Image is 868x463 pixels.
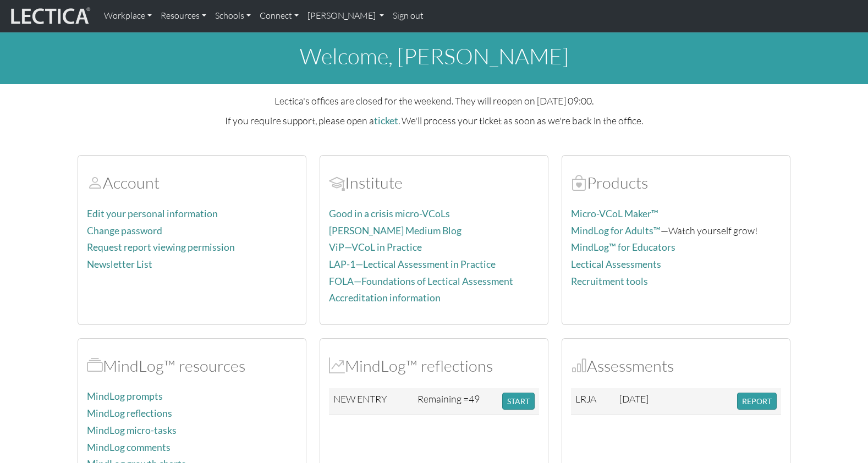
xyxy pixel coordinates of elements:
span: Products [571,173,587,192]
h2: Account [87,173,297,192]
p: If you require support, please open a . We'll process your ticket as soon as we're back in the of... [78,113,790,129]
a: Accreditation information [329,292,441,304]
a: ticket [374,115,398,126]
a: MindLog™ for Educators [571,241,675,253]
a: Lectical Assessments [571,258,661,270]
a: Schools [211,4,255,27]
a: Sign out [388,4,428,27]
a: Newsletter List [87,258,152,270]
a: LAP-1—Lectical Assessment in Practice [329,258,496,270]
a: [PERSON_NAME] [303,4,388,27]
a: Edit your personal information [87,208,218,219]
a: Workplace [100,4,156,27]
a: Resources [156,4,211,27]
span: Assessments [571,356,587,376]
a: [PERSON_NAME] Medium Blog [329,225,462,236]
span: [DATE] [619,393,649,405]
a: MindLog reflections [87,407,172,419]
a: MindLog micro-tasks [87,425,177,436]
a: Request report viewing permission [87,241,235,253]
h2: Assessments [571,356,781,376]
a: MindLog comments [87,442,171,453]
span: MindLog [329,356,345,376]
a: Connect [255,4,303,27]
img: lecticalive [8,5,91,26]
span: Account [329,173,345,192]
a: Micro-VCoL Maker™ [571,208,658,219]
h2: Institute [329,173,539,192]
td: Remaining = [413,388,498,415]
a: Recruitment tools [571,275,648,287]
p: Lectica's offices are closed for the weekend. They will reopen on [DATE] 09:00. [78,93,790,108]
td: NEW ENTRY [329,388,413,415]
h2: MindLog™ reflections [329,356,539,376]
a: Change password [87,225,162,236]
h2: MindLog™ resources [87,356,297,376]
span: MindLog™ resources [87,356,103,376]
button: REPORT [737,393,777,410]
h2: Products [571,173,781,192]
span: Account [87,173,103,192]
td: LRJA [571,388,615,415]
span: 49 [469,393,480,405]
a: ViP—VCoL in Practice [329,241,422,253]
a: MindLog for Adults™ [571,225,661,236]
a: MindLog prompts [87,390,163,402]
p: —Watch yourself grow! [571,223,781,239]
button: START [502,393,535,410]
a: Good in a crisis micro-VCoLs [329,208,450,219]
a: FOLA—Foundations of Lectical Assessment [329,275,513,287]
